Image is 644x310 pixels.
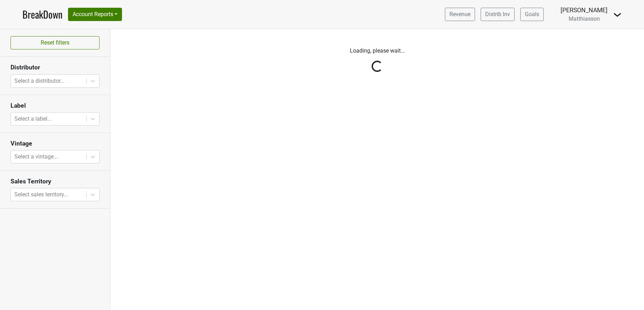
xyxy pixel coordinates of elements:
span: Matthiasson [569,15,600,22]
button: Account Reports [68,8,122,21]
a: Goals [520,8,544,21]
a: Distrib Inv [481,8,515,21]
img: Dropdown Menu [613,11,622,19]
div: [PERSON_NAME] [561,6,608,15]
a: Revenue [445,8,475,21]
a: BreakDown [22,7,62,22]
p: Loading, please wait... [183,47,572,55]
